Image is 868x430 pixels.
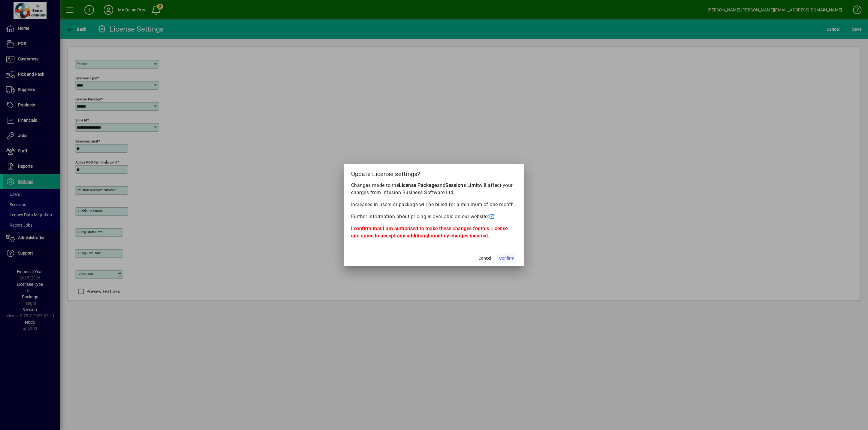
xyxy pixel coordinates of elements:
[479,255,491,261] span: Cancel
[475,253,495,264] button: Cancel
[351,201,517,208] p: Increases in users or package will be billed for a minimum of one month.
[351,226,508,239] b: I confirm that I am authorised to make these changes for this License and agree to accept any add...
[344,164,524,181] h2: Update License settings?
[497,253,517,264] button: Confirm
[446,182,479,188] b: Sessions Limit
[351,182,517,196] p: Changes made to the and will affect your charges from Infusion Business Software Ltd.
[351,213,517,220] p: Further information about pricing is available on our website:
[499,255,514,261] span: Confirm
[399,182,437,188] b: License Package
